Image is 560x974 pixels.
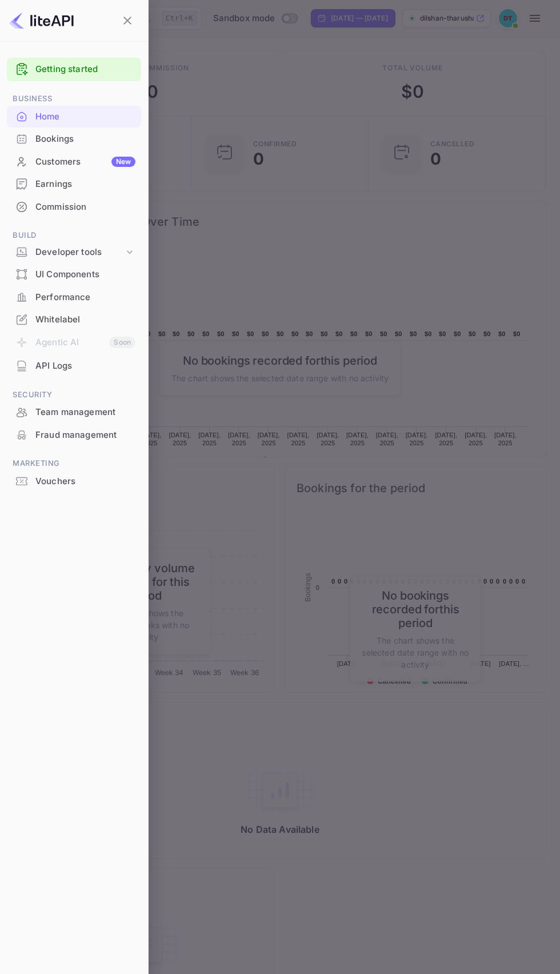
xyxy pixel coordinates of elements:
[7,470,141,493] div: Vouchers
[35,155,135,169] div: Customers
[111,157,135,167] div: New
[7,264,141,285] a: UI Components
[7,355,141,377] div: API Logs
[35,475,135,488] div: Vouchers
[7,309,141,330] a: Whitelabel
[35,360,135,373] div: API Logs
[7,151,141,173] div: CustomersNew
[7,106,141,128] div: Home
[7,128,141,150] div: Bookings
[7,106,141,127] a: Home
[7,309,141,331] div: Whitelabel
[7,457,141,470] span: Marketing
[7,424,141,445] a: Fraud management
[35,429,135,442] div: Fraud management
[7,196,141,217] a: Commission
[35,268,135,281] div: UI Components
[7,93,141,105] span: Business
[7,389,141,401] span: Security
[7,470,141,492] a: Vouchers
[35,133,135,146] div: Bookings
[7,264,141,286] div: UI Components
[7,401,141,424] div: Team management
[7,173,141,195] div: Earnings
[35,406,135,419] div: Team management
[7,173,141,194] a: Earnings
[7,424,141,446] div: Fraud management
[35,63,135,76] a: Getting started
[35,291,135,304] div: Performance
[7,242,141,262] div: Developer tools
[7,355,141,376] a: API Logs
[7,286,141,309] div: Performance
[7,196,141,218] div: Commission
[35,201,135,214] div: Commission
[7,229,141,242] span: Build
[35,313,135,326] div: Whitelabel
[7,58,141,81] div: Getting started
[7,286,141,308] a: Performance
[7,151,141,172] a: CustomersNew
[35,110,135,123] div: Home
[7,128,141,149] a: Bookings
[9,11,74,30] img: LiteAPI logo
[7,401,141,422] a: Team management
[35,246,124,259] div: Developer tools
[35,178,135,191] div: Earnings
